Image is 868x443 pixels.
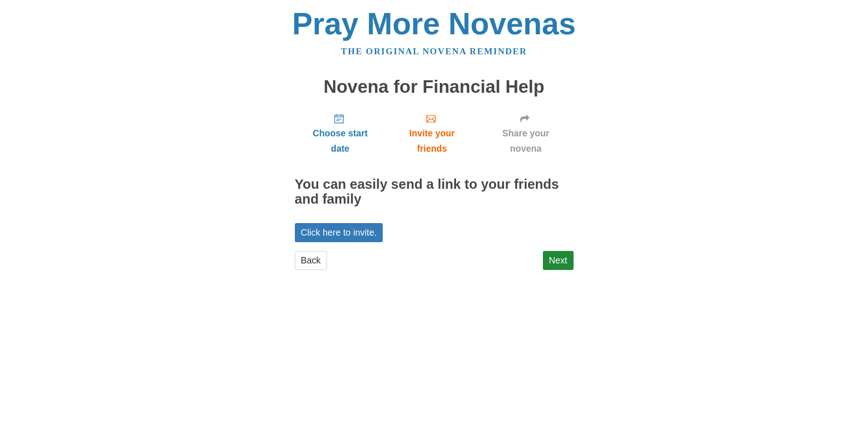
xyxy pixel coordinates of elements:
a: Share your novena [478,106,574,161]
span: Choose start date [304,126,377,156]
h2: You can easily send a link to your friends and family [295,177,574,207]
a: Invite your friends [385,106,478,161]
span: Share your novena [488,126,564,156]
a: Choose start date [295,106,386,161]
a: The original novena reminder [341,46,527,56]
a: Back [295,251,327,270]
a: Next [543,251,574,270]
h1: Novena for Financial Help [295,77,574,97]
a: Click here to invite. [295,223,383,242]
span: Invite your friends [395,126,469,156]
a: Pray More Novenas [292,6,576,41]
